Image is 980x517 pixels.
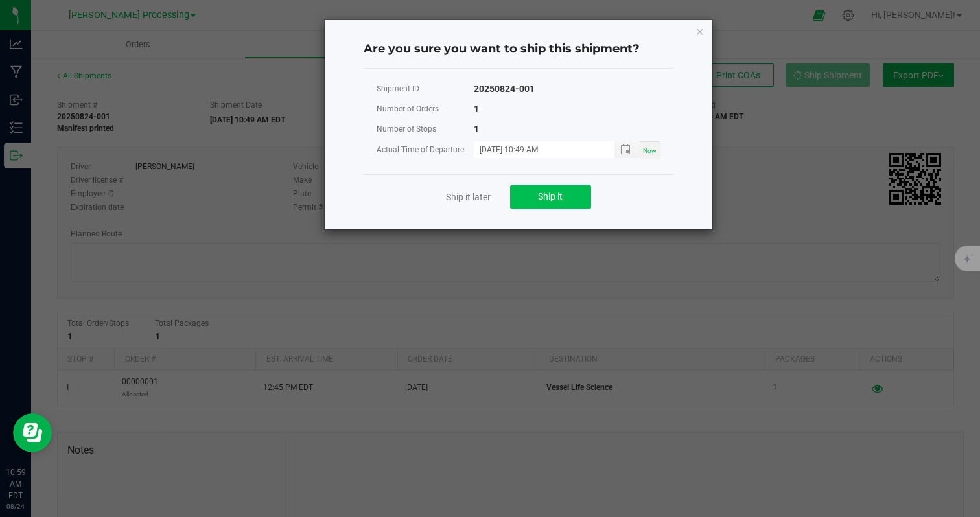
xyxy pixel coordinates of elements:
div: Actual Time of Departure [377,142,474,158]
span: Now [643,147,657,154]
button: Ship it [510,185,591,209]
div: Number of Stops [377,121,474,137]
span: Ship it [538,191,563,201]
h4: Are you sure you want to ship this shipment? [364,41,673,58]
div: 1 [474,101,479,117]
span: Toggle popup [614,141,640,157]
div: 1 [474,121,479,137]
div: Shipment ID [377,81,474,97]
div: Number of Orders [377,101,474,117]
input: MM/dd/yyyy HH:MM a [474,141,601,157]
a: Ship it later [446,190,491,203]
div: 20250824-001 [474,81,535,97]
iframe: Resource center [13,413,52,452]
button: Close [695,23,705,39]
